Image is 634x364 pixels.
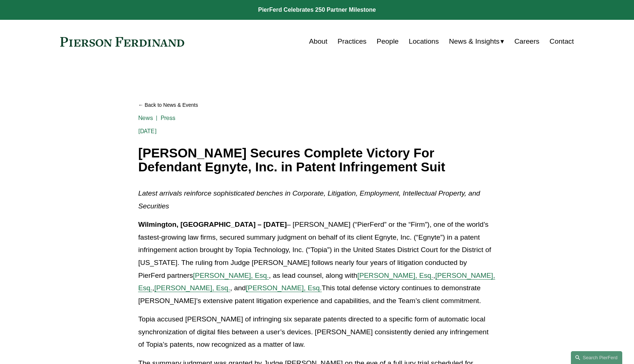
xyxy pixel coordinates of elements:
a: Locations [409,34,439,48]
a: About [309,34,327,48]
a: [PERSON_NAME], Esq. [193,272,269,279]
a: Search this site [571,351,622,364]
a: [PERSON_NAME], Esq. [357,272,433,279]
span: [DATE] [138,128,157,135]
a: Practices [338,34,367,48]
a: Contact [550,34,574,48]
a: [PERSON_NAME], Esq. [154,284,230,292]
a: Press [161,114,176,121]
p: Topia accused [PERSON_NAME] of infringing six separate patents directed to a specific form of aut... [138,313,496,351]
h1: [PERSON_NAME] Secures Complete Victory For Defendant Egnyte, Inc. in Patent Infringement Suit [138,146,496,174]
a: [PERSON_NAME], Esq. [246,284,322,292]
a: News [138,114,153,121]
em: Latest arrivals reinforce sophisticated benches in Corporate, Litigation, Employment, Intellectua... [138,189,482,210]
a: folder dropdown [449,34,504,48]
span: News & Insights [449,35,500,48]
p: – [PERSON_NAME] (“PierFerd” or the “Firm”), one of the world’s fastest-growing law firms, secured... [138,218,496,307]
strong: Wilmington, [GEOGRAPHIC_DATA] – [DATE] [138,221,287,228]
a: Careers [514,34,539,48]
a: People [377,34,399,48]
a: Back to News & Events [138,99,496,112]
